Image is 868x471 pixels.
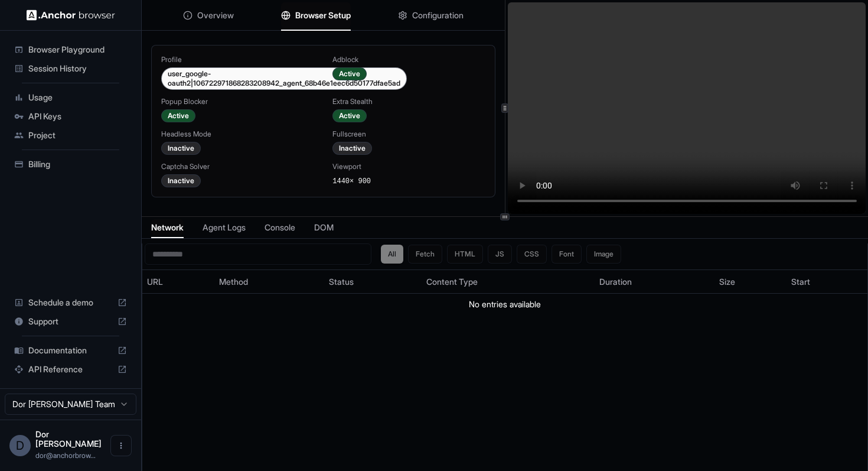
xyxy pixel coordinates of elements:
div: Fullscreen [332,129,485,139]
div: Support [9,312,132,331]
div: Start [791,276,863,288]
span: Console [265,222,295,233]
span: Support [28,316,113,327]
div: Usage [9,88,132,107]
span: Documentation [28,345,113,356]
div: Headless Mode [161,129,314,139]
span: Network [151,222,184,233]
div: Inactive [161,142,201,155]
div: Schedule a demo [9,293,132,312]
span: 1440 × 900 [332,177,371,186]
span: Schedule a demo [28,297,113,308]
div: Duration [599,276,709,288]
span: Session History [28,63,127,74]
div: Popup Blocker [161,97,314,106]
div: Content Type [426,276,590,288]
div: Profile [161,55,314,64]
span: Overview [197,9,234,21]
div: Adblock [332,55,485,64]
span: DOM [314,222,334,233]
span: Dor Dankner [35,429,102,449]
div: Session History [9,59,132,78]
button: Open menu [110,435,132,456]
span: Browser Setup [295,9,351,21]
div: Active [332,109,367,122]
div: Method [219,276,319,288]
div: Active [161,109,195,122]
div: URL [147,276,210,288]
div: Size [719,276,782,288]
div: Status [329,276,417,288]
div: Project [9,126,132,145]
img: Anchor Logo [27,9,115,21]
div: Billing [9,155,132,174]
div: D [9,435,31,456]
div: API Reference [9,360,132,379]
span: dor@anchorbrowser.io [35,451,96,460]
div: Documentation [9,341,132,360]
div: Viewport [332,162,485,171]
div: Captcha Solver [161,162,314,171]
span: API Reference [28,363,113,375]
span: Project [28,129,127,141]
span: Billing [28,158,127,170]
div: API Keys [9,107,132,126]
div: Inactive [332,142,372,155]
span: Browser Playground [28,44,127,56]
div: Browser Playground [9,40,132,59]
span: Configuration [412,9,464,21]
span: Usage [28,92,127,103]
span: Agent Logs [203,222,246,233]
div: Extra Stealth [332,97,485,106]
div: user_google-oauth2|106722971868283208942_agent_68b46e1eec6d50177dfae5ad [161,67,407,90]
div: Inactive [161,174,201,187]
span: API Keys [28,111,127,122]
div: Active [332,67,367,80]
td: No entries available [142,294,867,316]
